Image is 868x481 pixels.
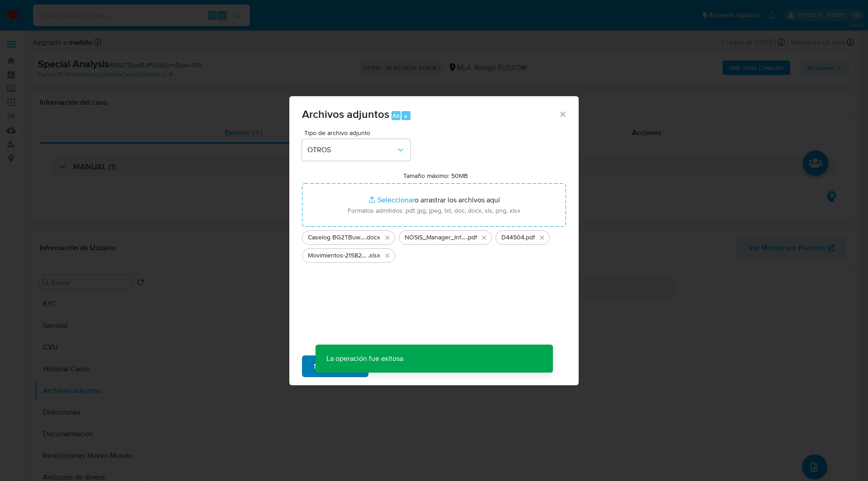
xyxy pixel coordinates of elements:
button: Eliminar Movimientos-2158289816.xlsx [382,250,393,261]
span: .xlsx [368,251,380,260]
span: Tipo de archivo adjunto [304,130,413,136]
span: Cancelar [384,356,413,376]
button: Cerrar [558,110,566,118]
span: Caselog BG2TBuwEJRV0bGJmDsiev75G_2025_09_17_08_21_01 [308,233,365,242]
span: Archivos adjuntos [302,106,389,122]
span: Subir archivo [314,356,357,376]
button: Eliminar Caselog BG2TBuwEJRV0bGJmDsiev75G_2025_09_17_08_21_01.docx [382,232,393,243]
label: Tamaño máximo: 50MB [403,172,468,180]
span: OTROS [307,145,396,154]
span: a [404,112,407,120]
span: NOSIS_Manager_InformeIndividual_27420908402_654924_20250917110159 [405,233,467,242]
button: OTROS [302,139,410,161]
span: .docx [365,233,380,242]
ul: Archivos seleccionados [302,227,566,263]
button: Subir archivo [302,355,368,377]
button: Eliminar NOSIS_Manager_InformeIndividual_27420908402_654924_20250917110159.pdf [479,232,490,243]
span: .pdf [467,233,477,242]
span: Movimientos-2158289816 [308,251,368,260]
span: Alt [392,112,400,120]
button: Eliminar D44504.pdf [537,232,547,243]
p: La operación fue exitosa [316,345,414,373]
span: .pdf [524,233,535,242]
span: D44504 [501,233,524,242]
